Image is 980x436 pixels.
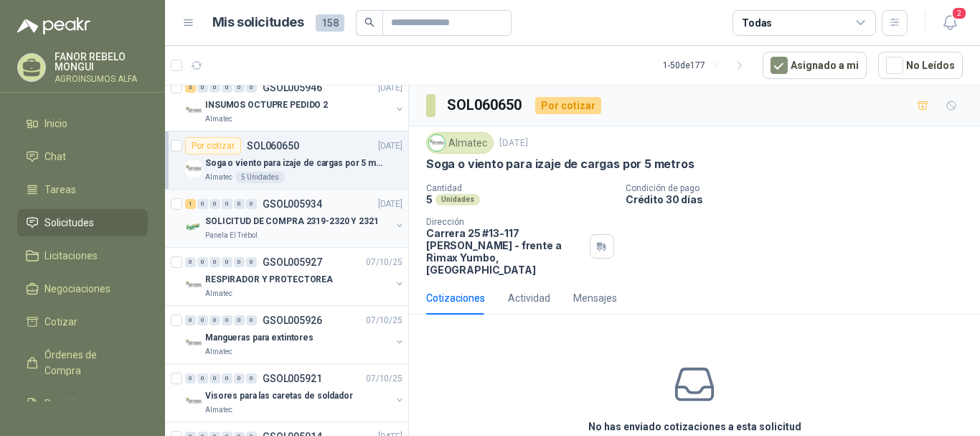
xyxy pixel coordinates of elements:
a: Órdenes de Compra [17,341,148,384]
div: 1 - 50 de 177 [663,54,751,77]
img: Company Logo [185,218,202,236]
img: Company Logo [185,393,202,410]
a: 0 0 0 0 0 0 GSOL00592607/10/25 Company LogoMangueras para extintoresAlmatec [185,312,405,358]
div: 0 [222,83,232,93]
div: 0 [209,315,220,325]
p: GSOL005927 [263,257,322,267]
div: Por cotizar [185,137,241,154]
p: Almatec [205,404,232,416]
span: 2 [951,6,967,20]
p: 5 [426,193,433,205]
span: 158 [316,14,344,32]
div: 0 [234,199,245,209]
span: search [364,17,374,27]
p: Panela El Trébol [205,230,258,241]
img: Logo peakr [17,17,90,34]
p: GSOL005934 [263,199,322,209]
p: AGROINSUMOS ALFA [55,75,148,83]
p: Almatec [205,113,232,125]
a: Por cotizarSOL060650[DATE] Company LogoSoga o viento para izaje de cargas por 5 metrosAlmatec5 Un... [165,131,408,190]
div: 0 [197,315,208,325]
p: Almatec [205,288,232,300]
div: 0 [197,257,208,267]
div: 0 [234,374,245,384]
p: [DATE] [378,198,402,211]
span: Órdenes de Compra [44,347,134,379]
p: Soga o viento para izaje de cargas por 5 metros [205,157,384,170]
button: Asignado a mi [763,52,867,79]
a: Licitaciones [17,242,148,269]
a: Solicitudes [17,209,148,236]
div: 0 [246,83,257,93]
div: 0 [234,83,245,93]
span: Cotizar [44,314,77,330]
span: Remisiones [44,396,98,412]
div: Mensajes [573,290,617,306]
p: Visores para las caretas de soldador [205,389,353,403]
div: 3 [185,83,196,93]
div: 0 [185,374,196,384]
a: Negociaciones [17,275,148,302]
p: Dirección [426,217,584,227]
h3: SOL060650 [447,94,524,116]
p: SOL060650 [247,141,299,151]
div: 0 [246,199,257,209]
div: 0 [222,199,232,209]
p: Almatec [205,346,232,358]
img: Company Logo [429,135,445,151]
div: 0 [197,83,208,93]
p: Carrera 25 #13-117 [PERSON_NAME] - frente a Rimax Yumbo , [GEOGRAPHIC_DATA] [426,227,584,276]
a: 0 0 0 0 0 0 GSOL00592707/10/25 Company LogoRESPIRADOR Y PROTECTOREAAlmatec [185,254,405,300]
p: GSOL005926 [263,315,322,325]
a: Tareas [17,176,148,203]
div: Cotizaciones [426,290,485,306]
img: Company Logo [185,102,202,119]
p: GSOL005921 [263,374,322,384]
img: Company Logo [185,277,202,294]
p: [DATE] [378,81,402,95]
div: 0 [234,257,245,267]
div: 0 [222,374,232,384]
div: 0 [197,199,208,209]
p: RESPIRADOR Y PROTECTOREA [205,273,333,287]
div: 0 [222,257,232,267]
div: 0 [246,257,257,267]
div: 1 [185,199,196,209]
a: 3 0 0 0 0 0 GSOL005946[DATE] Company LogoINSUMOS OCTUPRE PEDIDO 2Almatec [185,79,405,125]
p: Almatec [205,172,232,183]
p: 07/10/25 [366,314,402,328]
div: 0 [185,315,196,325]
p: Crédito 30 días [626,193,974,205]
h1: Mis solicitudes [212,12,304,33]
span: Chat [44,149,66,164]
a: Chat [17,143,148,170]
div: 0 [197,374,208,384]
span: Licitaciones [44,248,98,264]
img: Company Logo [185,335,202,352]
span: Tareas [44,182,76,198]
a: Remisiones [17,390,148,417]
p: 07/10/25 [366,372,402,386]
div: Todas [742,15,772,31]
div: 5 Unidades [235,172,285,183]
button: 2 [937,10,963,36]
h3: No has enviado cotizaciones a esta solicitud [588,419,801,435]
img: Company Logo [185,160,202,177]
div: 0 [209,374,220,384]
span: Negociaciones [44,281,110,297]
div: 0 [222,315,232,325]
div: Unidades [435,194,480,205]
div: Actividad [508,290,550,306]
a: 1 0 0 0 0 0 GSOL005934[DATE] Company LogoSOLICITUD DE COMPRA 2319-2320 Y 2321Panela El Trébol [185,195,405,241]
p: Condición de pago [626,183,974,193]
div: Por cotizar [535,97,601,114]
div: 0 [209,83,220,93]
p: [DATE] [499,136,528,150]
div: 0 [209,257,220,267]
button: No Leídos [878,52,963,79]
span: Inicio [44,116,67,131]
a: 0 0 0 0 0 0 GSOL00592107/10/25 Company LogoVisores para las caretas de soldadorAlmatec [185,370,405,416]
div: 0 [246,374,257,384]
p: FANOR REBELO MONGUI [55,52,148,72]
p: 07/10/25 [366,256,402,269]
